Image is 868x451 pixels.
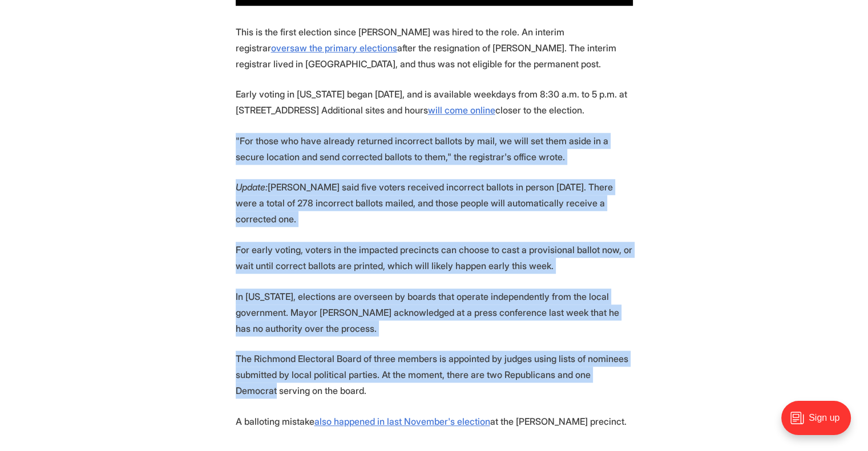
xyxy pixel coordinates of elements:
[236,86,633,118] p: Early voting in [US_STATE] began [DATE], and is available weekdays from 8:30 a.m. to 5 p.m. at [S...
[271,42,397,54] a: oversaw the primary elections
[236,181,268,193] em: Update:
[314,416,490,427] a: also happened in last November's election
[772,395,868,451] iframe: portal-trigger
[236,179,633,227] p: [PERSON_NAME] said five voters received incorrect ballots in person [DATE]. There were a total of...
[236,289,633,336] p: In [US_STATE], elections are overseen by boards that operate independently from the local governm...
[428,104,495,116] a: will come online
[236,242,633,274] p: For early voting, voters in the impacted precincts can choose to cast a provisional ballot now, o...
[236,351,633,399] p: The Richmond Electoral Board of three members is appointed by judges using lists of nominees subm...
[236,133,633,165] p: "For those who have already returned incorrect ballots by mail, we will set them aside in a secur...
[236,24,633,72] p: This is the first election since [PERSON_NAME] was hired to the role. An interim registrar after ...
[236,413,633,429] p: A balloting mistake at the [PERSON_NAME] precinct.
